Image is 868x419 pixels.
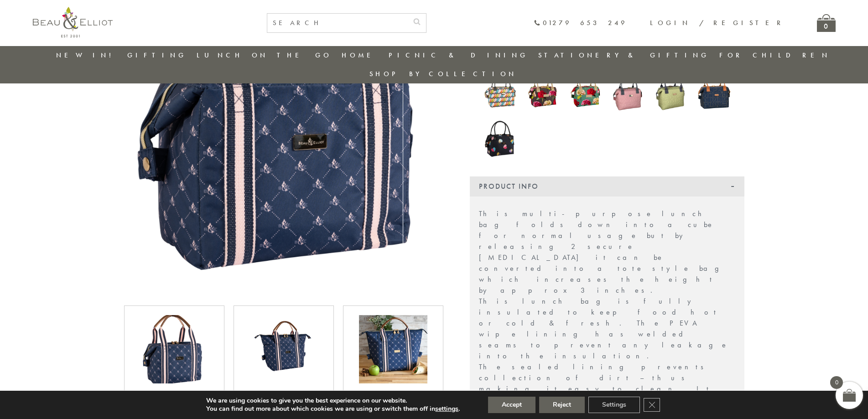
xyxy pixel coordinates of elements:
[697,68,731,115] a: Navy Broken-hearted Convertible Insulated Lunch Bag
[719,51,830,60] a: For Children
[483,115,517,163] a: Emily convertible lunch bag
[534,19,627,27] a: 01279 653 249
[650,18,785,27] a: Login / Register
[127,51,187,60] a: Gifting
[588,397,640,413] button: Settings
[526,71,560,112] a: Sarah Kelleher Lunch Bag Dark Stone
[197,51,332,60] a: Lunch On The Go
[140,315,208,383] img: Monogram Midnight Convertible Lunch Bag
[342,51,378,60] a: Home
[435,405,458,413] button: settings
[644,398,660,412] button: Close GDPR Cookie Banner
[612,68,645,113] img: Oxford quilted lunch bag mallow
[654,67,688,115] a: Oxford quilted lunch bag pistachio
[483,69,517,112] img: Carnaby eclipse convertible lunch bag
[612,68,645,115] a: Oxford quilted lunch bag mallow
[817,14,836,32] a: 0
[538,51,709,60] a: Stationery & Gifting
[697,68,731,113] img: Navy Broken-hearted Convertible Insulated Lunch Bag
[359,315,427,383] img: Monogram Midnight Convertible Lunch Bag
[488,397,535,413] button: Accept
[539,397,585,413] button: Reject
[526,71,560,110] img: Sarah Kelleher Lunch Bag Dark Stone
[483,69,517,114] a: Carnaby eclipse convertible lunch bag
[830,376,843,389] span: 0
[206,397,460,405] p: We are using cookies to give you the best experience on our website.
[569,70,603,112] a: Sarah Kelleher convertible lunch bag teal
[569,70,603,110] img: Sarah Kelleher convertible lunch bag teal
[483,115,517,161] img: Emily convertible lunch bag
[249,315,318,383] img: Monogram Midnight Convertible Lunch Bag
[56,51,117,60] a: New in!
[267,14,408,32] input: SEARCH
[33,7,113,37] img: logo
[206,405,460,413] p: You can find out more about which cookies we are using or switch them off in .
[654,67,688,114] img: Oxford quilted lunch bag pistachio
[389,51,528,60] a: Picnic & Dining
[470,176,744,197] div: Product Info
[369,69,517,78] a: Shop by collection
